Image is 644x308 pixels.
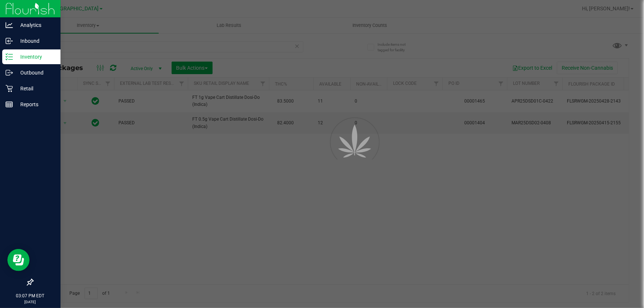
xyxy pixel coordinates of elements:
[13,100,57,109] p: Reports
[6,37,13,45] inline-svg: Inbound
[13,37,57,45] p: Inbound
[6,53,13,60] inline-svg: Inventory
[6,21,13,29] inline-svg: Analytics
[3,299,57,305] p: [DATE]
[13,52,57,61] p: Inventory
[13,84,57,93] p: Retail
[13,68,57,77] p: Outbound
[3,293,57,299] p: 03:07 PM EDT
[6,85,13,92] inline-svg: Retail
[13,21,57,30] p: Analytics
[6,101,13,108] inline-svg: Reports
[6,69,13,76] inline-svg: Outbound
[7,249,30,271] iframe: Resource center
